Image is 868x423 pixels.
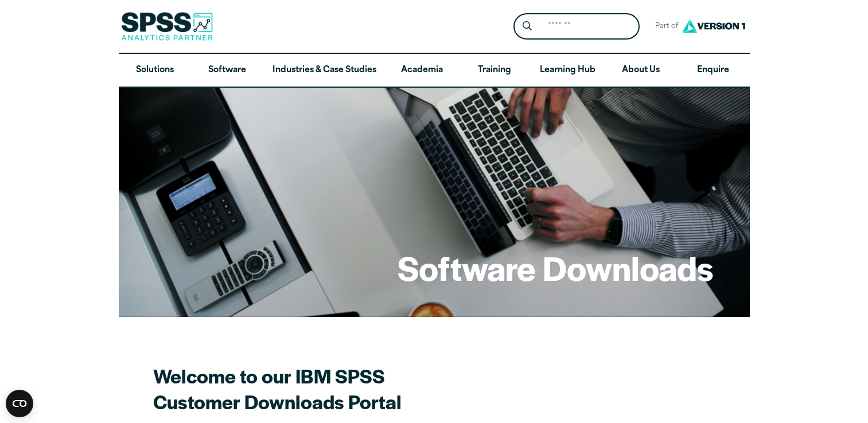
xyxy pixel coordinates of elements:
[458,54,530,87] a: Training
[6,390,33,417] button: Open CMP widget
[523,21,532,31] svg: Search magnifying glass icon
[679,15,748,37] img: Version1 Logo
[386,54,458,87] a: Academia
[153,363,555,414] h2: Welcome to our IBM SPSS Customer Downloads Portal
[398,245,713,290] h1: Software Downloads
[121,12,213,41] img: SPSS Analytics Partner
[119,54,191,87] a: Solutions
[677,54,749,87] a: Enquire
[263,54,386,87] a: Industries & Case Studies
[649,18,679,35] span: Part of
[531,54,605,87] a: Learning Hub
[516,16,538,37] button: Search magnifying glass icon
[513,13,640,40] form: Site Header Search Form
[605,54,677,87] a: About Us
[191,54,263,87] a: Software
[119,54,750,87] nav: Desktop version of site main menu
